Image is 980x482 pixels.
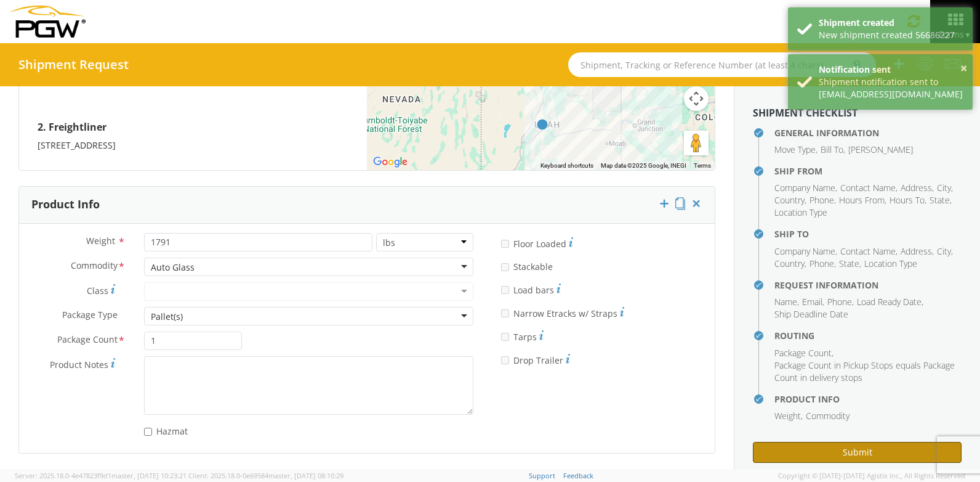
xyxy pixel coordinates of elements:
span: Weight [86,235,115,247]
button: Submit [753,442,962,463]
div: Shipment created [819,17,963,29]
h3: Product Info [31,198,100,211]
span: Weight [774,410,801,422]
img: pgw-form-logo-1aaa8060b1cc70fad034.png [9,6,86,38]
h4: General Information [774,128,962,137]
span: [STREET_ADDRESS] [38,139,116,151]
li: , [809,258,836,270]
span: Package Count [774,347,832,359]
li: , [937,245,953,258]
span: Company Name [774,245,835,257]
h4: Shipment Request [18,58,129,71]
button: Map camera controls [684,86,709,111]
li: , [821,144,845,156]
h4: 2. Freightliner [38,116,348,139]
span: State [839,258,859,269]
div: New shipment created 56686227 [819,29,963,41]
label: Hazmat [144,423,190,438]
span: Package Count [57,333,118,348]
input: Hazmat [144,428,152,436]
input: Shipment, Tracking or Reference Number (at least 4 chars) [568,52,876,77]
span: master, [DATE] 10:23:21 [111,471,187,480]
span: Company Name [774,182,835,194]
span: Copyright © [DATE]-[DATE] Agistix Inc., All Rights Reserved [778,471,965,481]
span: Commodity [806,410,849,422]
li: , [901,245,934,258]
li: , [774,258,806,270]
strong: Shipment Checklist [753,106,857,120]
span: Name [774,296,797,308]
span: Phone [809,194,834,206]
li: , [774,194,806,206]
li: , [857,296,923,308]
li: , [774,296,799,308]
input: Floor Loaded [501,240,509,248]
span: Class [87,285,108,296]
span: Server: 2025.18.0-4e47823f9d1 [15,471,187,480]
span: Commodity [71,259,118,274]
h4: Request Information [774,280,962,290]
li: , [901,182,934,194]
li: , [839,258,861,270]
span: master, [DATE] 08:10:29 [268,471,343,480]
label: Drop Trailer [501,352,570,367]
h4: Ship To [774,229,962,239]
h4: Product Info [774,394,962,404]
span: Load Ready Date [857,296,922,308]
span: Phone [827,296,852,308]
span: City [937,245,951,257]
li: , [774,245,837,258]
div: Pallet(s) [151,311,183,323]
li: , [774,410,803,422]
span: Package Count in Pickup Stops equals Package Count in delivery stops [774,359,955,383]
div: Notification sent [819,63,963,76]
a: Terms [694,162,711,169]
span: Address [901,182,932,194]
span: Country [774,194,805,206]
div: Auto Glass [151,261,195,274]
li: , [930,194,952,206]
input: Load bars [501,286,509,294]
span: Hours To [890,194,925,206]
span: Location Type [864,258,917,269]
span: Hours From [839,194,885,206]
li: , [839,194,886,206]
input: Stackable [501,263,509,271]
li: , [802,296,824,308]
li: , [840,245,898,258]
div: Shipment notification sent to [EMAIL_ADDRESS][DOMAIN_NAME] [819,76,963,100]
span: Move Type [774,144,816,155]
button: Drag Pegman onto the map to open Street View [684,131,709,155]
li: , [774,182,837,194]
input: Drop Trailer [501,356,509,364]
label: Tarps [501,329,544,343]
img: Google [370,154,411,170]
label: Narrow Etracks w/ Straps [501,305,624,320]
span: City [937,182,951,194]
span: Location Type [774,206,827,218]
span: Phone [809,258,834,269]
span: Email [802,296,822,308]
h4: Routing [774,331,962,340]
li: , [890,194,926,206]
li: , [840,182,898,194]
li: , [774,144,817,156]
button: Keyboard shortcuts [540,161,593,170]
li: , [937,182,953,194]
input: Narrow Etracks w/ Straps [501,309,509,317]
span: Bill To [821,144,843,155]
span: [PERSON_NAME] [848,144,913,155]
span: Address [901,245,932,257]
a: Feedback [563,471,593,480]
span: Country [774,258,805,269]
a: Support [529,471,555,480]
li: , [827,296,854,308]
span: Ship Deadline Date [774,308,848,320]
li: , [774,347,833,359]
span: Client: 2025.18.0-0e69584 [188,471,343,480]
span: State [930,194,950,206]
li: , [809,194,836,206]
span: Contact Name [840,182,896,194]
label: Load bars [501,282,561,296]
a: Open this area in Google Maps (opens a new window) [370,154,411,170]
